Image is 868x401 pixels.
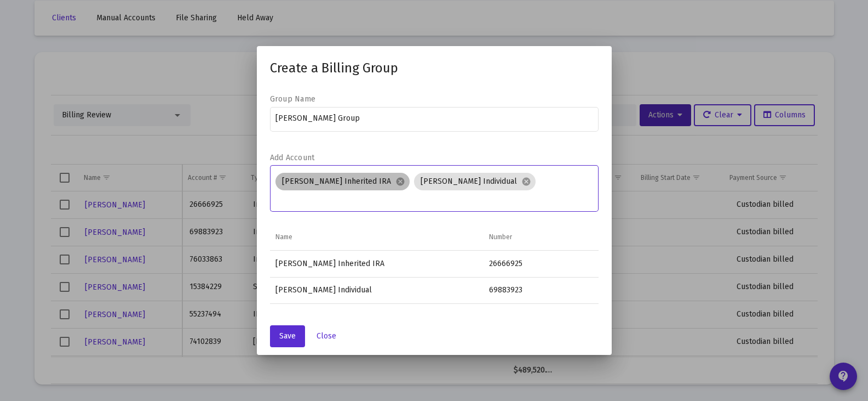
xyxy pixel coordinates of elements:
[275,233,292,241] div: Name
[270,224,599,304] div: Data grid
[317,331,336,341] span: Close
[275,171,593,206] mat-chip-list: Assignment Selection
[270,153,315,162] label: Add Account
[489,233,512,241] div: Number
[275,258,478,269] div: [PERSON_NAME] Inherited IRA
[395,177,405,187] mat-icon: cancel
[270,325,305,347] button: Save
[484,224,599,251] td: Column Number
[270,94,316,104] label: Group Name
[270,224,484,251] td: Column Name
[275,285,478,296] div: [PERSON_NAME] Individual
[270,59,599,77] h1: Create a Billing Group
[275,173,410,190] mat-chip: [PERSON_NAME] Inherited IRA
[414,173,536,190] mat-chip: [PERSON_NAME] Individual
[489,258,593,269] div: 26666925
[279,331,296,341] span: Save
[489,285,593,296] div: 69883923
[521,177,531,187] mat-icon: cancel
[275,114,593,123] input: Group name
[308,325,345,347] button: Close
